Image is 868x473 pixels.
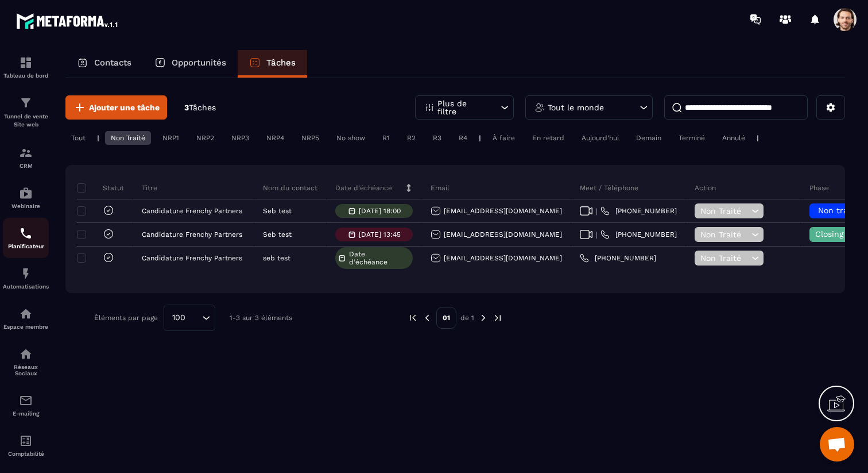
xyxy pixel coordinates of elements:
div: NRP1 [157,131,185,145]
a: formationformationTunnel de vente Site web [3,87,49,137]
p: Titre [142,183,157,193]
p: Comptabilité [3,451,49,457]
img: formation [19,56,33,70]
p: Tunnel de vente Site web [3,113,49,129]
p: Meet / Téléphone [580,183,638,193]
button: Ajouter une tâche [65,95,167,120]
img: automations [19,186,33,200]
div: No show [331,131,371,145]
span: Non traité [818,206,858,215]
a: [PHONE_NUMBER] [580,253,656,263]
div: Terminé [673,131,711,145]
span: Non Traité [700,206,749,216]
img: automations [19,307,33,321]
p: E-mailing [3,410,49,417]
p: 3 [184,102,216,113]
p: Statut [80,183,124,193]
img: prev [422,313,432,323]
span: 100 [168,312,189,324]
p: Date d’échéance [335,183,392,193]
img: formation [19,96,33,110]
span: Date d’échéance [349,250,410,266]
div: Demain [630,131,667,145]
img: automations [19,267,33,280]
p: Candidature Frenchy Partners [142,254,242,262]
span: Non Traité [700,230,749,239]
p: Éléments par page [94,314,158,322]
span: Tâches [189,103,216,112]
p: Planificateur [3,243,49,249]
p: Tâches [266,57,296,68]
p: Seb test [263,230,292,239]
a: automationsautomationsEspace membre [3,298,49,339]
div: R1 [377,131,396,145]
div: En retard [526,131,570,145]
img: prev [408,313,418,323]
a: automationsautomationsWebinaire [3,178,49,218]
p: Tout le monde [548,103,604,111]
img: scheduler [19,226,33,240]
img: accountant [19,434,33,448]
p: Automatisations [3,283,49,290]
p: | [757,134,759,142]
div: Aujourd'hui [576,131,625,145]
img: next [493,313,503,323]
a: Contacts [65,50,143,78]
p: Candidature Frenchy Partners [142,230,242,239]
a: [PHONE_NUMBER] [600,230,677,239]
a: Opportunités [143,50,238,78]
p: Nom du contact [263,183,317,193]
p: de 1 [460,313,474,322]
p: CRM [3,163,49,169]
p: Phase [809,183,829,193]
p: Espace membre [3,324,49,330]
span: Non Traité [700,253,749,263]
div: NRP2 [191,131,220,145]
div: R2 [401,131,421,145]
div: Tout [65,131,91,145]
span: | [596,207,598,216]
img: logo [16,10,119,31]
p: Opportunités [172,57,226,68]
p: Webinaire [3,203,49,209]
div: R3 [427,131,447,145]
span: Ajouter une tâche [89,102,160,113]
img: next [478,313,489,323]
div: À faire [487,131,521,145]
div: NRP3 [226,131,255,145]
img: formation [19,146,33,160]
p: Action [695,183,716,193]
p: | [97,134,99,142]
img: email [19,394,33,407]
p: Seb test [263,207,292,215]
p: Contacts [94,57,131,68]
div: Search for option [164,305,215,331]
p: 01 [436,307,456,329]
div: NRP4 [261,131,290,145]
div: Annulé [716,131,751,145]
a: schedulerschedulerPlanificateur [3,218,49,258]
p: 1-3 sur 3 éléments [230,314,292,322]
div: R4 [453,131,473,145]
a: formationformationCRM [3,137,49,178]
div: NRP5 [296,131,325,145]
p: Email [431,183,449,193]
a: formationformationTableau de bord [3,47,49,87]
a: [PHONE_NUMBER] [600,206,677,216]
a: emailemailE-mailing [3,385,49,425]
p: Plus de filtre [437,99,488,116]
p: seb test [263,254,290,262]
a: social-networksocial-networkRéseaux Sociaux [3,339,49,385]
span: | [596,230,598,239]
input: Search for option [189,312,199,324]
p: | [479,134,481,142]
a: automationsautomationsAutomatisations [3,258,49,298]
div: Ouvrir le chat [820,427,854,462]
img: social-network [19,347,33,361]
p: [DATE] 13:45 [359,230,401,239]
a: accountantaccountantComptabilité [3,425,49,466]
p: Tableau de bord [3,72,49,79]
p: Candidature Frenchy Partners [142,207,242,215]
div: Non Traité [105,131,151,145]
a: Tâches [238,50,307,78]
